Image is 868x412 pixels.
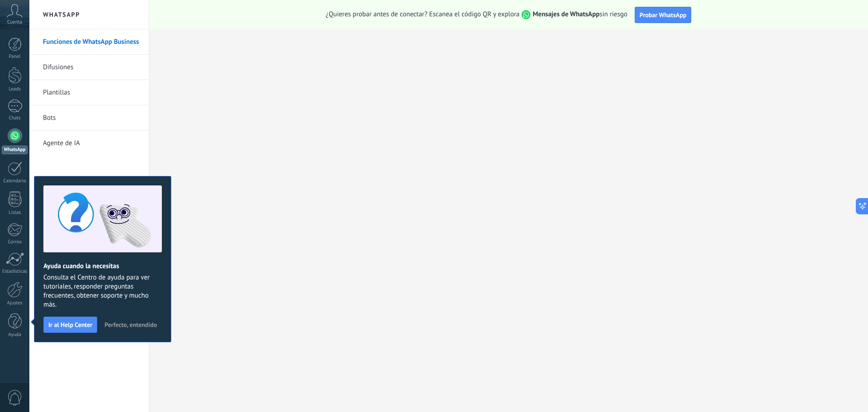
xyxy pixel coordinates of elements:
span: Probar WhatsApp [640,11,687,19]
a: Bots [43,105,140,131]
li: Funciones de WhatsApp Business [29,29,149,55]
div: Leads [2,86,28,92]
strong: Mensajes de WhatsApp [533,10,599,19]
div: WhatsApp [2,146,28,154]
button: Perfecto, entendido [100,318,161,331]
a: Funciones de WhatsApp Business [43,29,140,55]
span: ¿Quieres probar antes de conectar? Escanea el código QR y explora sin riesgo [326,10,627,19]
button: Ir al Help Center [43,317,97,333]
a: Plantillas [43,80,140,105]
span: Perfecto, entendido [104,322,157,328]
div: Ajustes [2,300,28,306]
li: Difusiones [29,55,149,80]
li: Bots [29,105,149,131]
div: Panel [2,54,28,60]
div: Chats [2,115,28,121]
h2: Ayuda cuando la necesitas [43,262,162,270]
div: Estadísticas [2,269,28,275]
div: Listas [2,210,28,216]
span: Consulta el Centro de ayuda para ver tutoriales, responder preguntas frecuentes, obtener soporte ... [43,273,162,309]
span: Ir al Help Center [48,322,92,328]
a: Agente de IA [43,131,140,156]
div: Ayuda [2,332,28,338]
span: Cuenta [7,19,22,25]
div: Calendario [2,178,28,184]
li: Plantillas [29,80,149,105]
li: Agente de IA [29,131,149,156]
a: Difusiones [43,55,140,80]
div: Correo [2,239,28,245]
button: Probar WhatsApp [635,7,692,23]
